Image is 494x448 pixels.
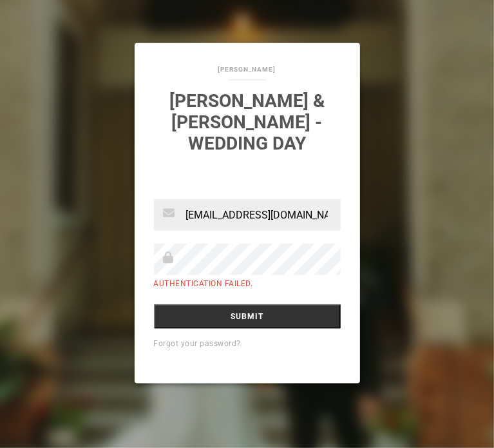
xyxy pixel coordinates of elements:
[154,304,341,329] input: Submit
[218,66,276,73] a: [PERSON_NAME]
[154,339,242,348] a: Forgot your password?
[169,90,325,154] a: [PERSON_NAME] & [PERSON_NAME] - wedding day
[154,199,341,231] input: Email
[154,279,253,288] label: Authentication failed.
